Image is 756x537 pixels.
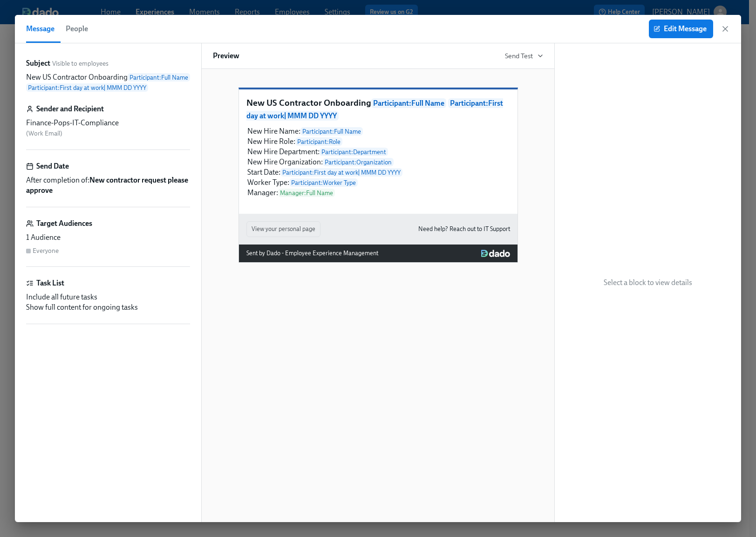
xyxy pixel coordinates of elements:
h6: Sender and Recipient [36,104,104,114]
span: Visible to employees [52,59,109,68]
span: After completion of: [26,175,190,196]
span: Participant : First day at work | MMM DD YYYY [246,98,503,121]
label: Subject [26,58,50,68]
h6: Target Audiences [36,218,92,229]
span: ( Work Email ) [26,129,62,137]
h6: Send Date [36,161,69,171]
button: Edit Message [649,20,713,38]
div: Select a block to view details [555,43,741,522]
strong: New contractor request please approve [26,176,188,195]
span: Message [26,22,54,35]
span: Participant : Full Name [128,73,190,82]
button: Send Test [505,51,543,61]
a: Need help? Reach out to IT Support [418,224,510,234]
p: New US Contractor Onboarding [246,97,510,122]
div: 1 Audience [26,232,190,243]
div: New Hire Name:Participant:Full Name New Hire Role:Participant:Role New Hire Department:Participan... [246,125,510,199]
span: Edit Message [655,24,707,34]
h6: Task List [36,278,64,288]
div: Finance-Pops-IT-Compliance [26,118,190,128]
div: Show full content for ongoing tasks [26,302,190,313]
button: View your personal page [246,221,320,237]
span: People [66,22,88,35]
div: Everyone [33,246,59,255]
div: Sent by Dado - Employee Experience Management [246,248,378,258]
img: Dado [481,250,510,257]
span: Participant : Full Name [371,98,446,108]
span: Participant : First day at work | MMM DD YYYY [26,83,148,92]
div: Include all future tasks [26,292,190,302]
p: New US Contractor Onboarding [26,72,190,93]
h6: Preview [213,51,239,61]
span: View your personal page [252,224,315,234]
